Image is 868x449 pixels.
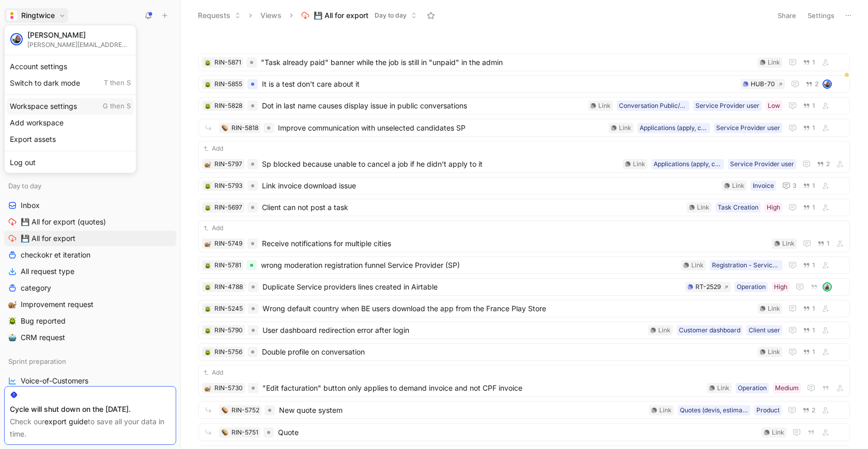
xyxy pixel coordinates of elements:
div: [PERSON_NAME] [27,30,131,40]
span: T then S [104,78,131,88]
div: RingtwiceRingtwice [4,25,136,173]
div: Add workspace [7,115,134,131]
div: Export assets [7,131,134,148]
div: Account settings [7,58,134,75]
span: G then S [103,102,131,111]
div: Workspace settings [7,98,134,115]
div: Log out [7,154,134,171]
img: avatar [11,34,22,44]
div: [PERSON_NAME][EMAIL_ADDRESS][DOMAIN_NAME] [27,41,131,49]
div: Switch to dark mode [7,75,134,91]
